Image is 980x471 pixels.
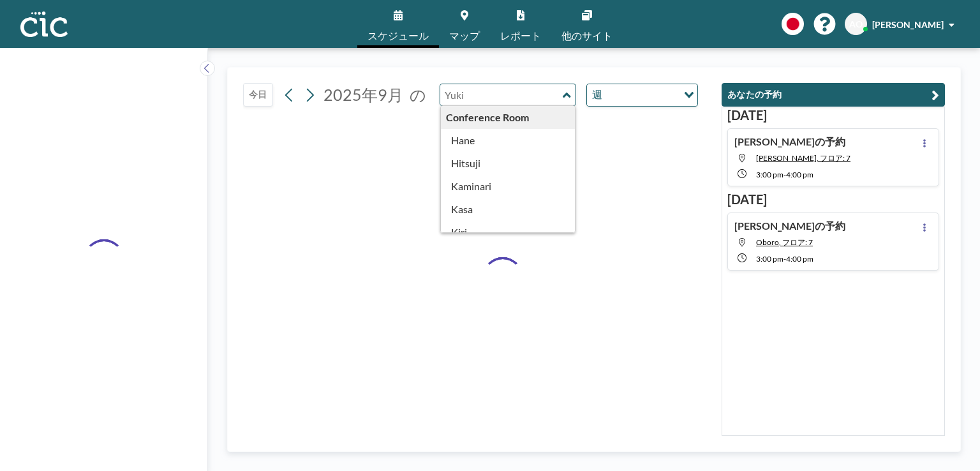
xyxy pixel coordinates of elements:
div: Kasa [441,198,575,221]
button: 今日 [243,83,273,107]
span: 4:00 PM [786,254,813,264]
span: Suji, フロア: 7 [756,153,850,163]
div: Search for option [587,84,697,106]
span: 4:00 PM [786,170,813,179]
span: 2025年9月 [323,85,403,104]
div: Kaminari [441,175,575,198]
input: Yuki [440,84,563,105]
h4: [PERSON_NAME]の予約 [734,220,845,232]
span: AO [849,19,863,30]
span: 他のサイト [561,31,612,41]
span: Oboro, フロア: 7 [756,237,813,247]
h4: [PERSON_NAME]の予約 [734,135,845,148]
div: Kiri [441,221,575,244]
span: 3:00 PM [756,254,783,264]
span: - [783,254,786,264]
span: - [783,170,786,179]
span: マップ [449,31,480,41]
span: スケジュール [367,31,429,41]
span: レポート [500,31,541,41]
div: Hitsuji [441,152,575,175]
span: [PERSON_NAME] [872,19,944,30]
div: Hane [441,129,575,152]
span: 週 [590,87,605,103]
h3: [DATE] [727,191,939,207]
input: Search for option [606,87,676,103]
button: あなたの予約 [722,83,945,107]
div: Conference Room [441,106,575,129]
h3: [DATE] [727,107,939,123]
span: 3:00 PM [756,170,783,179]
span: の [410,85,426,105]
img: organization-logo [20,11,68,37]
